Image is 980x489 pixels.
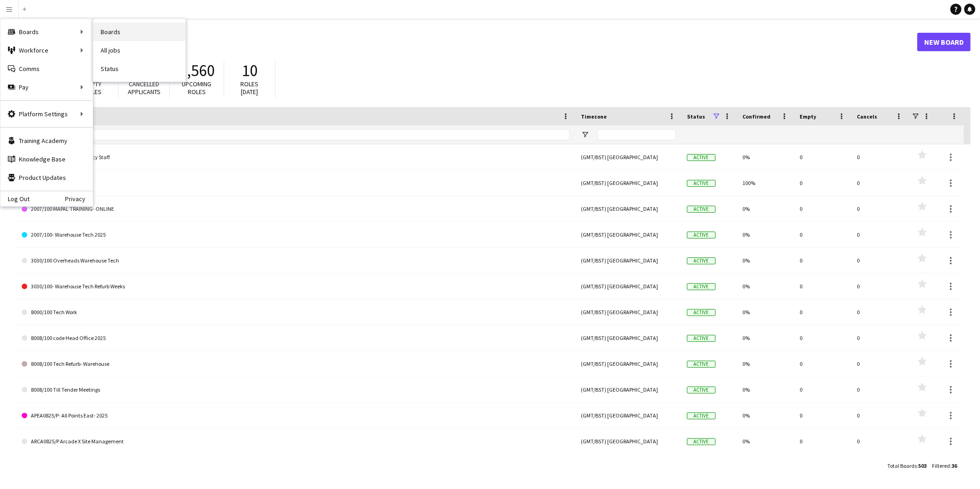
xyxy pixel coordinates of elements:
a: Comms [0,60,93,78]
div: 0 [794,325,851,351]
span: Active [687,412,716,419]
a: 9066/110 Warehouse Agency Staff [22,144,570,170]
span: Active [687,232,716,239]
div: (GMT/BST) [GEOGRAPHIC_DATA] [575,144,681,170]
div: 0 [851,325,908,351]
div: 0 [794,196,851,221]
span: Active [687,335,716,342]
div: (GMT/BST) [GEOGRAPHIC_DATA] [575,351,681,376]
a: ARCA0825/P Arcade X Site Management [22,429,570,454]
div: (GMT/BST) [GEOGRAPHIC_DATA] [575,170,681,196]
div: 0 [794,170,851,196]
a: Status [93,60,185,78]
div: 0% [737,222,794,247]
div: : [887,457,926,475]
div: 0 [794,429,851,454]
div: 0 [794,351,851,376]
div: 0 [851,196,908,221]
div: (GMT/BST) [GEOGRAPHIC_DATA] [575,274,681,299]
div: (GMT/BST) [GEOGRAPHIC_DATA] [575,299,681,325]
div: 0% [737,403,794,428]
div: (GMT/BST) [GEOGRAPHIC_DATA] [575,196,681,221]
a: 3030/100- Warehouse Tech Refurb Weeks [22,274,570,299]
a: 8000/100 Tech Work [22,299,570,325]
a: Log Out [0,195,30,203]
div: 0% [737,429,794,454]
span: 10 [242,60,257,81]
span: Active [687,361,716,368]
div: 100% [737,170,794,196]
div: 0% [737,196,794,221]
div: Platform Settings [0,105,93,123]
span: 36 [951,462,957,469]
div: 0% [737,248,794,273]
a: 8008/100 Tech Refurb- Warehouse [22,351,570,377]
span: Status [687,113,705,120]
div: : [932,457,957,475]
div: 0 [851,299,908,325]
span: Active [687,257,716,264]
button: Open Filter Menu [581,131,589,139]
span: Active [687,180,716,187]
div: 0 [851,403,908,428]
div: (GMT/BST) [GEOGRAPHIC_DATA] [575,248,681,273]
a: Product Updates [0,168,93,187]
div: 0 [794,222,851,247]
span: Active [687,206,716,213]
a: Knowledge Base [0,150,93,168]
a: APEA0825/P- All Points East- 2025 [22,403,570,429]
div: (GMT/BST) [GEOGRAPHIC_DATA] [575,429,681,454]
div: 0 [794,248,851,273]
span: 2,560 [179,60,215,81]
div: (GMT/BST) [GEOGRAPHIC_DATA] [575,403,681,428]
div: 0 [851,351,908,376]
div: 0% [737,274,794,299]
div: Boards [0,23,93,41]
div: 0% [737,299,794,325]
div: Workforce [0,41,93,60]
span: Active [687,438,716,445]
span: Cancels [857,113,877,120]
a: 3030/100 Overheads Warehouse Tech [22,248,570,274]
div: 0% [737,144,794,170]
span: Total Boards [887,462,917,469]
a: 2007/100- Warehouse Tech 2025 [22,222,570,248]
div: (GMT/BST) [GEOGRAPHIC_DATA] [575,222,681,247]
div: 0 [851,144,908,170]
div: 0 [851,222,908,247]
div: 0 [851,377,908,402]
span: Timezone [581,113,607,120]
div: (GMT/BST) [GEOGRAPHIC_DATA] [575,377,681,402]
span: Empty [800,113,816,120]
div: 0% [737,351,794,376]
span: Active [687,309,716,316]
div: Pay [0,78,93,96]
a: 8008/100 Till Tender Meetings [22,377,570,403]
div: 0 [851,170,908,196]
span: Active [687,283,716,290]
div: 0 [794,274,851,299]
div: 0 [851,429,908,454]
div: 0 [851,274,908,299]
a: All jobs [93,41,185,60]
div: 0 [794,403,851,428]
span: Active [687,154,716,161]
a: 8008/100 code Head Office 2025 [22,325,570,351]
span: Cancelled applicants [128,80,161,96]
span: Active [687,387,716,394]
span: Roles [DATE] [241,80,259,96]
a: 2007/100 MAPAL TRAINING- ONLINE [22,196,570,222]
div: 0% [737,325,794,351]
a: 2007/100 - Debrief [22,170,570,196]
span: Confirmed [742,113,771,120]
span: Filtered [932,462,950,469]
div: 0 [794,144,851,170]
input: Board name Filter Input [38,129,570,140]
span: Upcoming roles [182,80,212,96]
h1: Boards [16,35,917,49]
a: New Board [917,33,971,51]
input: Timezone Filter Input [598,129,676,140]
a: Training Academy [0,131,93,150]
a: Privacy [65,195,93,203]
div: 0% [737,377,794,402]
